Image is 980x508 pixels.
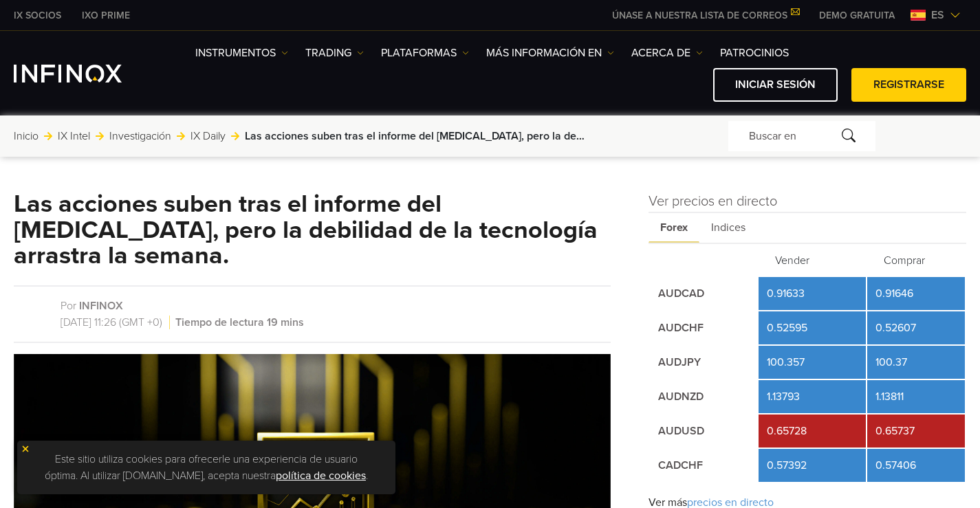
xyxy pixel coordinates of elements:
span: es [926,7,950,23]
td: 0.52607 [867,311,965,344]
td: AUDCAD [650,277,757,310]
a: Investigación [109,128,171,144]
a: ACERCA DE [631,45,703,61]
a: Iniciar sesión [713,68,838,102]
a: Registrarse [851,68,966,102]
span: Forex [649,213,699,243]
a: Inicio [14,128,39,144]
td: 0.57392 [759,449,866,482]
td: 100.357 [759,346,866,379]
img: yellow close icon [21,444,30,454]
td: AUDNZD [650,380,757,413]
a: ÚNASE A NUESTRA LISTA DE CORREOS [602,10,809,21]
a: INFINOX MENU [809,8,905,23]
td: 0.57406 [867,449,965,482]
h1: Las acciones suben tras el informe del PCE, pero la debilidad de la tecnología arrastra la semana. [14,191,611,269]
a: INFINOX [79,299,123,313]
a: Más información en [486,45,614,61]
a: INFINOX [3,8,72,23]
div: Buscar en [728,121,875,151]
td: CADCHF [650,449,757,482]
img: arrow-right [177,132,185,140]
td: 1.13793 [759,380,866,413]
a: INFINOX Logo [14,65,154,82]
a: política de cookies [276,469,366,483]
td: 0.65737 [867,415,965,448]
td: 0.65728 [759,415,866,448]
td: 0.52595 [759,311,866,344]
a: INFINOX [72,8,140,23]
span: Por [61,299,76,313]
th: Comprar [867,245,965,276]
th: Vender [759,245,866,276]
a: Instrumentos [195,45,288,61]
img: arrow-right [44,132,52,140]
a: PLATAFORMAS [381,45,469,61]
h4: Ver precios en directo [649,191,966,212]
a: TRADING [305,45,364,61]
p: Este sitio utiliza cookies para ofrecerle una experiencia de usuario óptima. Al utilizar [DOMAIN_... [24,448,389,487]
span: Tiempo de lectura 19 mins [173,316,304,329]
td: AUDCHF [650,311,757,344]
span: Indices [699,213,757,243]
td: 0.91633 [759,277,866,310]
span: [DATE] 11:26 (GMT +0) [61,316,170,329]
td: AUDJPY [650,346,757,379]
a: IX Intel [58,128,90,144]
td: 100.37 [867,346,965,379]
a: Patrocinios [720,45,789,61]
img: arrow-right [96,132,104,140]
td: 0.91646 [867,277,965,310]
td: 1.13811 [867,380,965,413]
img: arrow-right [231,132,239,140]
a: IX Daily [190,128,226,144]
td: AUDUSD [650,415,757,448]
span: Las acciones suben tras el informe del [MEDICAL_DATA], pero la debilidad de la tecnología arrastr... [245,128,589,144]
